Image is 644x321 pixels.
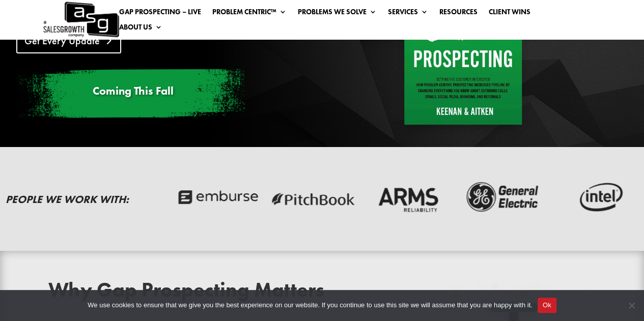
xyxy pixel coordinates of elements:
[175,180,260,214] img: emburse-logo-dark
[48,280,403,305] h2: Why Gap Prospecting Matters
[16,28,121,53] a: Get Every Update
[556,180,641,214] img: intel-logo-dark
[119,8,201,19] a: Gap Prospecting – LIVE
[298,8,377,19] a: Problems We Solve
[461,180,546,214] img: ge-logo-dark
[439,8,478,19] a: Resources
[212,8,287,19] a: Problem Centric™
[366,180,451,214] img: arms-reliability-logo-dark
[93,83,174,98] span: Coming This Fall
[538,298,556,313] button: Ok
[489,8,530,19] a: Client Wins
[388,8,428,19] a: Services
[119,23,162,35] a: About Us
[270,180,355,214] img: pitchbook-logo-dark
[88,300,532,310] span: We use cookies to ensure that we give you the best experience on our website. If you continue to ...
[626,300,636,310] span: No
